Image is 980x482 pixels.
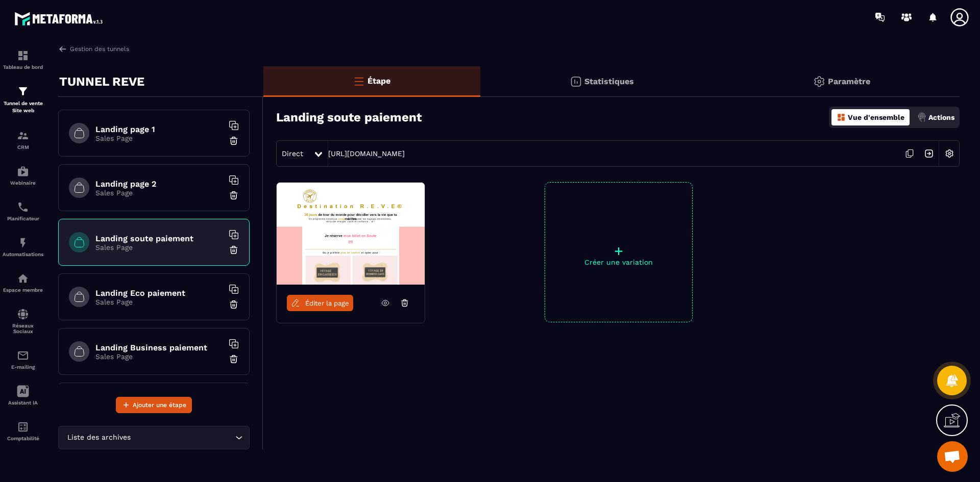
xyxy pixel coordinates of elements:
[837,113,846,122] img: dashboard-orange.40269519.svg
[353,75,365,87] img: bars-o.4a397970.svg
[282,149,303,158] span: Direct
[919,144,939,163] img: arrow-next.bcc2205e.svg
[3,400,43,405] p: Assistant IA
[3,122,43,158] a: formationformationCRM
[287,295,353,311] a: Éditer la page
[828,77,870,86] p: Paramètre
[813,75,825,88] img: setting-gr.5f69749f.svg
[133,400,186,410] span: Ajouter une étape
[3,78,43,122] a: formationformationTunnel de vente Site web
[95,298,223,306] p: Sales Page
[95,343,223,352] h6: Landing Business paiement
[58,426,250,449] div: Search for option
[3,144,43,150] p: CRM
[116,397,192,413] button: Ajouter une étape
[58,44,67,54] img: arrow
[95,243,223,251] p: Sales Page
[229,245,239,255] img: trash
[328,149,405,158] a: [URL][DOMAIN_NAME]
[3,180,43,186] p: Webinaire
[3,413,43,449] a: accountantaccountantComptabilité
[3,377,43,413] a: Assistant IA
[940,144,959,163] img: setting-w.858f3a88.svg
[17,421,29,433] img: accountant
[928,113,954,121] p: Actions
[133,432,233,443] input: Search for option
[17,85,29,97] img: formation
[3,342,43,377] a: emailemailE-mailing
[95,124,223,134] h6: Landing page 1
[3,287,43,293] p: Espace membre
[59,71,144,92] p: TUNNEL REVE
[3,300,43,342] a: social-networksocial-networkRéseaux Sociaux
[917,113,926,122] img: actions.d6e523a2.png
[3,193,43,229] a: schedulerschedulerPlanificateur
[277,183,425,285] img: image
[3,364,43,370] p: E-mailing
[584,77,634,86] p: Statistiques
[276,110,422,124] h3: Landing soute paiement
[95,288,223,298] h6: Landing Eco paiement
[229,299,239,310] img: trash
[17,237,29,249] img: automations
[95,134,223,142] p: Sales Page
[95,189,223,197] p: Sales Page
[229,354,239,364] img: trash
[3,100,43,114] p: Tunnel de vente Site web
[3,436,43,441] p: Comptabilité
[367,76,390,86] p: Étape
[3,42,43,78] a: formationformationTableau de bord
[3,251,43,257] p: Automatisations
[17,165,29,177] img: automations
[65,432,133,443] span: Liste des archives
[3,265,43,300] a: automationsautomationsEspace membre
[3,229,43,265] a: automationsautomationsAutomatisations
[17,130,29,142] img: formation
[3,323,43,334] p: Réseaux Sociaux
[17,349,29,362] img: email
[937,441,968,472] div: Ouvrir le chat
[3,64,43,70] p: Tableau de bord
[14,9,106,28] img: logo
[570,75,582,88] img: stats.20deebd0.svg
[3,158,43,193] a: automationsautomationsWebinaire
[229,190,239,200] img: trash
[229,136,239,146] img: trash
[17,308,29,320] img: social-network
[848,113,904,121] p: Vue d'ensemble
[17,201,29,213] img: scheduler
[545,244,692,258] p: +
[305,299,349,307] span: Éditer la page
[95,179,223,189] h6: Landing page 2
[545,258,692,266] p: Créer une variation
[17,49,29,62] img: formation
[58,44,129,54] a: Gestion des tunnels
[95,234,223,243] h6: Landing soute paiement
[95,352,223,361] p: Sales Page
[3,216,43,221] p: Planificateur
[17,272,29,285] img: automations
